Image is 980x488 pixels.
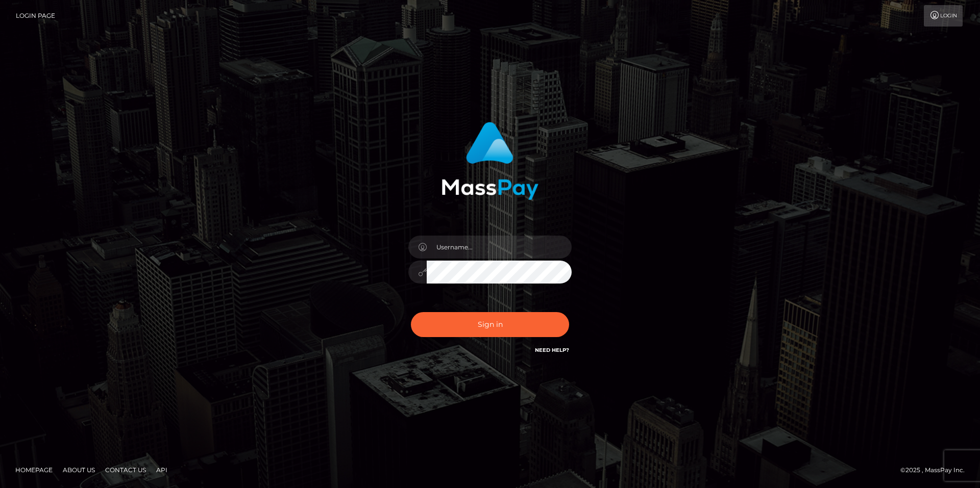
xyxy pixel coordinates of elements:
[535,347,569,353] a: Need Help?
[442,122,538,200] img: MassPay Login
[924,5,963,27] a: Login
[59,462,99,478] a: About Us
[101,462,150,478] a: Contact Us
[152,462,171,478] a: API
[427,236,572,259] input: Username...
[411,312,569,337] button: Sign in
[16,5,55,27] a: Login Page
[900,465,972,476] div: © 2025 , MassPay Inc.
[11,462,57,478] a: Homepage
